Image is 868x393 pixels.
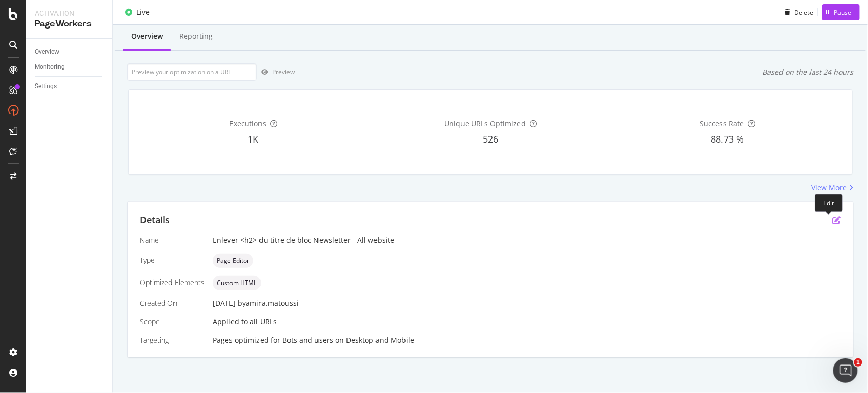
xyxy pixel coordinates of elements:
[140,235,205,245] div: Name
[763,67,854,77] div: Based on the last 24 hours
[700,119,744,128] span: Success Rate
[35,62,105,72] a: Monitoring
[140,235,841,345] div: Applied to all URLs
[140,277,205,288] div: Optimized Elements
[213,235,841,245] div: Enlever <h2> du titre de bloc Newsletter - All website
[217,280,257,286] span: Custom HTML
[346,335,414,345] div: Desktop and Mobile
[834,8,852,16] div: Pause
[131,31,163,41] div: Overview
[179,31,213,41] div: Reporting
[282,335,333,345] div: Bots and users
[35,81,105,92] a: Settings
[257,64,295,80] button: Preview
[815,194,843,212] div: Edit
[140,214,170,227] div: Details
[248,133,259,145] span: 1K
[213,276,261,290] div: neutral label
[213,298,841,308] div: [DATE]
[812,183,847,193] div: View More
[140,255,205,265] div: Type
[238,298,299,308] div: by amira.matoussi
[136,7,150,17] div: Live
[140,298,205,308] div: Created On
[127,63,257,81] input: Preview your optimization on a URL
[213,335,841,345] div: Pages optimized for on
[35,47,59,58] div: Overview
[217,258,249,264] span: Page Editor
[833,216,841,224] div: pen-to-square
[35,62,65,72] div: Monitoring
[35,81,57,92] div: Settings
[140,335,205,345] div: Targeting
[35,8,104,18] div: Activation
[229,119,266,128] span: Executions
[140,317,205,327] div: Scope
[483,133,498,145] span: 526
[444,119,526,128] span: Unique URLs Optimized
[854,358,862,367] span: 1
[272,68,295,76] div: Preview
[213,254,253,268] div: neutral label
[711,133,744,145] span: 88.73 %
[35,18,104,30] div: PageWorkers
[833,358,858,383] iframe: Intercom live chat
[812,183,854,193] a: View More
[781,4,814,20] button: Delete
[795,8,814,16] div: Delete
[35,47,105,58] a: Overview
[822,4,860,20] button: Pause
